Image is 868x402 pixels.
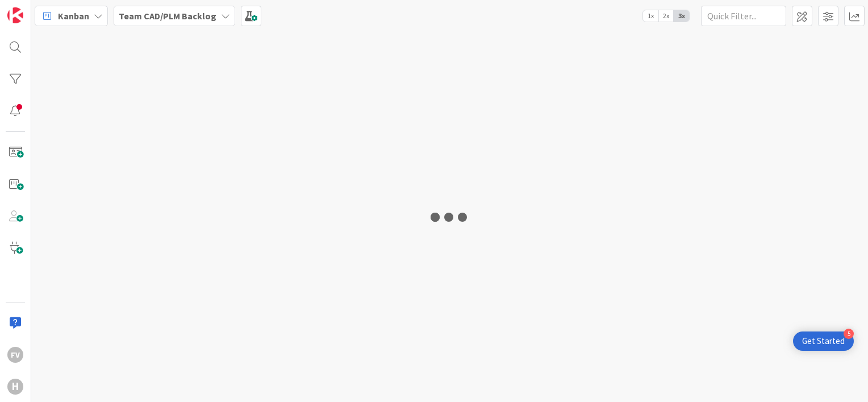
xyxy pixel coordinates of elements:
input: Quick Filter... [701,6,786,26]
div: Open Get Started checklist, remaining modules: 5 [793,331,854,351]
span: Kanban [58,9,89,23]
b: Team CAD/PLM Backlog [119,10,216,22]
div: 5 [844,329,854,339]
span: 1x [643,10,658,22]
img: Visit kanbanzone.com [7,7,23,23]
div: FV [7,347,23,363]
span: 3x [674,10,689,22]
span: 2x [658,10,674,22]
div: Get Started [802,335,845,347]
div: H [7,379,23,395]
